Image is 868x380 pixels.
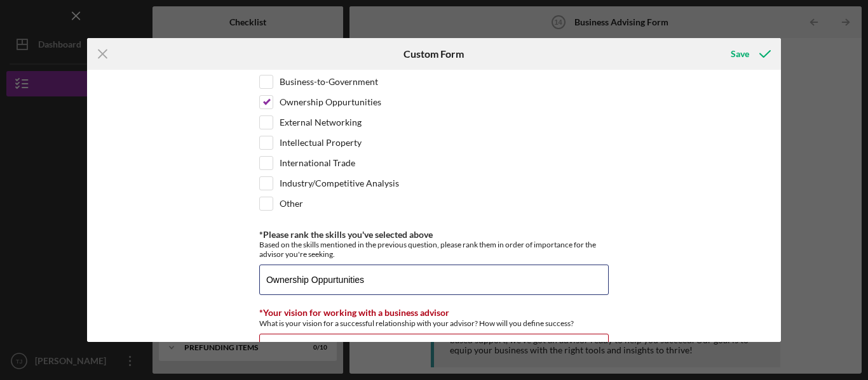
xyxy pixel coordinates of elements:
label: *Please rank the skills you've selected above [259,229,433,240]
label: External Networking [280,116,362,129]
label: Other [280,197,303,210]
label: Business-to-Government [280,75,378,88]
h6: Custom Form [403,48,464,60]
label: Ownership Oppurtunities [280,96,381,108]
label: *Your vision for working with a business advisor [259,307,449,318]
div: Based on the skills mentioned in the previous question, please rank them in order of importance f... [259,240,609,259]
button: Save [718,41,781,67]
label: Industry/Competitive Analysis [280,177,399,190]
div: What is your vision for a successful relationship with your advisor? How will you define success? [259,318,609,328]
div: Save [731,41,749,67]
label: Intellectual Property [280,136,362,149]
label: International Trade [280,157,355,169]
